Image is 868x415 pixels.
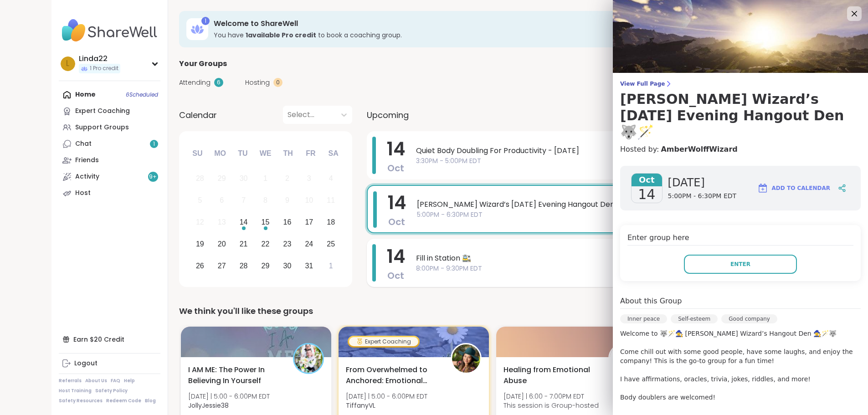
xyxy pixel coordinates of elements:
div: Not available Wednesday, October 8th, 2025 [256,191,275,210]
h4: About this Group [620,296,682,307]
a: Safety Resources [59,398,103,404]
a: Activity9+ [59,169,160,185]
div: Tu [233,143,253,164]
span: 14 [387,136,405,162]
span: Add to Calendar [772,184,830,192]
div: 22 [262,238,270,250]
div: Choose Friday, October 31st, 2025 [299,256,319,276]
div: Self-esteem [671,314,718,323]
span: [DATE] | 5:00 - 6:00PM EDT [346,392,427,401]
a: Blog [145,398,156,404]
a: Help [124,378,135,384]
div: Choose Saturday, October 25th, 2025 [321,234,341,254]
div: Choose Thursday, October 16th, 2025 [277,213,297,232]
a: View Full Page[PERSON_NAME] Wizard’s [DATE] Evening Hangout Den 🐺🪄 [620,80,861,140]
b: JollyJessie38 [188,401,229,410]
div: 31 [305,260,313,272]
div: Inner peace [620,314,667,323]
div: 8 [263,194,267,206]
div: 17 [305,216,313,228]
span: 3:30PM - 5:00PM EDT [416,156,790,166]
div: 1 [329,260,333,272]
div: 12 [196,216,204,228]
span: Attending [179,78,211,87]
div: 26 [196,260,204,272]
span: Healing from Emotional Abuse [503,364,598,386]
div: 29 [218,172,226,184]
img: ShareWell Logomark [757,183,768,194]
span: 14 [388,190,406,215]
a: Chat1 [59,136,160,152]
span: [DATE] | 5:00 - 6:00PM EDT [188,392,270,401]
div: Good company [721,314,777,323]
span: This session is Group-hosted [503,401,599,410]
div: Not available Sunday, October 5th, 2025 [190,191,210,210]
a: Host Training [59,388,92,394]
div: Choose Wednesday, October 15th, 2025 [256,213,275,232]
div: Activity [75,172,99,181]
div: 1 [201,17,210,25]
div: Expert Coaching [75,107,130,116]
div: Not available Saturday, October 11th, 2025 [321,191,341,210]
b: TiffanyVL [346,401,375,410]
h4: Hosted by: [620,144,861,155]
div: 28 [196,172,204,184]
div: Not available Wednesday, October 1st, 2025 [256,169,275,189]
div: 28 [240,260,248,272]
div: Support Groups [75,123,129,132]
div: 30 [240,172,248,184]
span: 9 + [149,173,157,181]
div: 6 [214,78,223,87]
p: Welcome to 🐺🪄🧙‍♀️ [PERSON_NAME] Wizard’s Hangout Den 🧙‍♀️🪄🐺 Come chill out with some good people,... [620,329,861,402]
div: Choose Saturday, October 18th, 2025 [321,213,341,232]
h3: [PERSON_NAME] Wizard’s [DATE] Evening Hangout Den 🐺🪄 [620,91,861,140]
div: 5 [198,194,202,206]
a: Redeem Code [106,398,141,404]
span: Oct [387,269,404,282]
div: Choose Tuesday, October 14th, 2025 [234,213,253,232]
span: L [66,58,69,70]
div: Not available Monday, September 29th, 2025 [212,169,231,189]
span: 5:00PM - 6:30PM EDT [668,192,737,201]
a: Host [59,185,160,201]
span: 5:00PM - 6:30PM EDT [417,210,789,220]
div: 10 [305,194,313,206]
div: 16 [283,216,292,228]
div: 6 [220,194,224,206]
div: Earn $20 Credit [59,331,160,348]
div: Not available Monday, October 13th, 2025 [212,213,231,232]
div: Not available Sunday, September 28th, 2025 [190,169,210,189]
div: Choose Tuesday, October 28th, 2025 [234,256,253,276]
h4: Enter group here [627,232,853,246]
div: Not available Thursday, October 2nd, 2025 [277,169,297,189]
span: Oct [388,215,405,228]
div: 24 [305,238,313,250]
span: 8:00PM - 9:30PM EDT [416,264,790,273]
span: Fill in Station 🚉 [416,253,790,264]
div: 4 [329,172,333,184]
div: Choose Friday, October 24th, 2025 [299,234,319,254]
div: 13 [218,216,226,228]
span: From Overwhelmed to Anchored: Emotional Regulation [346,364,441,386]
div: We think you'll like these groups [179,305,806,318]
span: I AM ME: The Power In Believing In Yourself [188,364,283,386]
a: Friends [59,152,160,169]
div: Not available Saturday, October 4th, 2025 [321,169,341,189]
a: AmberWolffWizard [661,144,737,155]
img: ShareWell Nav Logo [59,15,160,46]
span: Oct [387,162,404,174]
div: 25 [327,238,335,250]
div: 9 [285,194,289,206]
span: Upcoming [367,109,409,121]
div: Th [278,143,298,164]
span: Your Groups [179,58,227,69]
div: Host [75,189,91,198]
img: ShareWell [610,344,638,373]
div: Logout [74,359,98,368]
div: Choose Wednesday, October 29th, 2025 [256,256,275,276]
div: 27 [218,260,226,272]
div: We [255,143,275,164]
span: 14 [387,244,405,269]
div: Choose Wednesday, October 22nd, 2025 [256,234,275,254]
div: Expert Coaching [349,337,418,346]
